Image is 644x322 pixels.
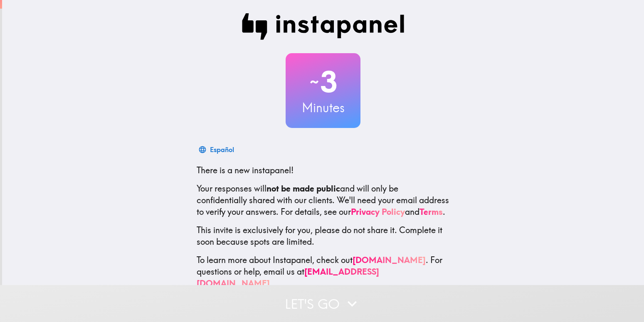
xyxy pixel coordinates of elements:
[197,254,449,289] p: To learn more about Instapanel, check out . For questions or help, email us at .
[210,144,234,155] div: Español
[286,99,360,116] h3: Minutes
[351,206,405,217] a: Privacy Policy
[242,13,405,40] img: Instapanel
[197,183,449,218] p: Your responses will and will only be confidentially shared with our clients. We'll need your emai...
[286,65,360,99] h2: 3
[197,141,237,158] button: Español
[308,69,320,94] span: ~
[197,224,449,248] p: This invite is exclusively for you, please do not share it. Complete it soon because spots are li...
[197,165,294,175] span: There is a new instapanel!
[353,255,426,265] a: [DOMAIN_NAME]
[419,206,443,217] a: Terms
[266,183,340,194] b: not be made public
